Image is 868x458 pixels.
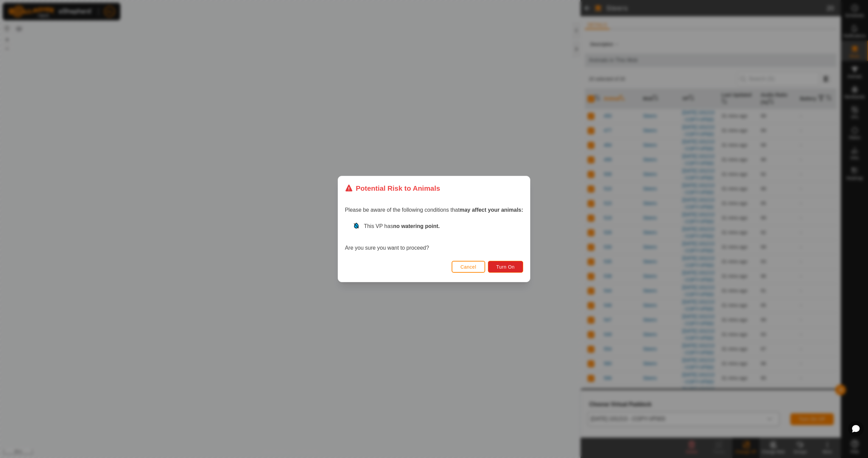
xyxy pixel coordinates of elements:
[488,261,523,273] button: Turn On
[460,264,476,270] span: Cancel
[364,223,440,229] span: This VP has
[459,207,523,213] strong: may affect your animals:
[496,264,515,270] span: Turn On
[452,261,485,273] button: Cancel
[345,183,440,193] div: Potential Risk to Animals
[345,222,523,252] div: Are you sure you want to proceed?
[345,207,523,213] span: Please be aware of the following conditions that
[393,223,440,229] strong: no watering point.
